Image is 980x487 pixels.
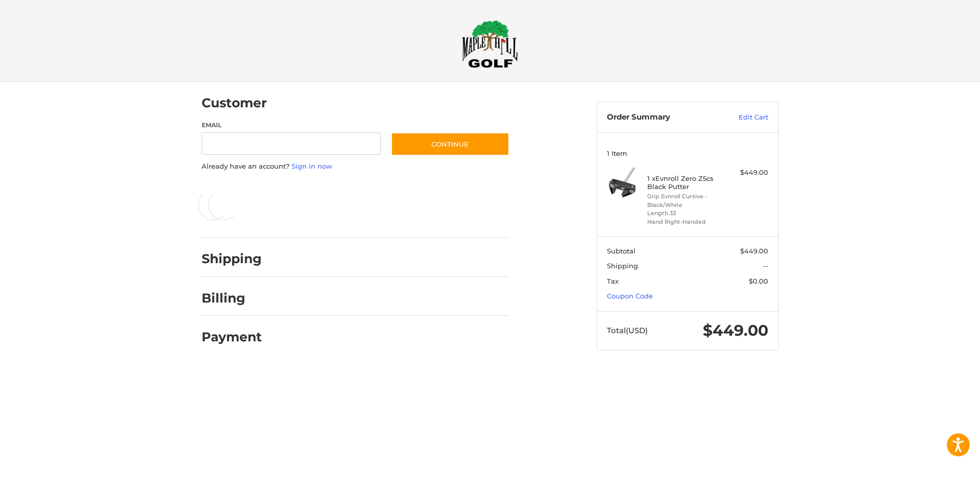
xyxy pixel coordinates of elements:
[728,168,768,178] div: $449.00
[607,277,619,285] span: Tax
[607,292,653,300] a: Coupon Code
[607,262,638,270] span: Shipping
[202,251,262,267] h2: Shipping
[202,329,262,345] h2: Payment
[607,247,635,255] span: Subtotal
[462,20,518,68] img: Maple Hill Golf
[703,321,768,340] span: $449.00
[647,218,725,226] li: Hand Right-Handed
[647,209,725,218] li: Length 33
[291,162,332,170] a: Sign in now
[607,326,648,335] span: Total (USD)
[607,149,768,157] h3: 1 Item
[607,112,717,123] h3: Order Summary
[763,262,768,270] span: --
[647,192,725,209] li: Grip Evnroll Cursive - Black/White
[202,121,381,130] label: Email
[717,112,768,123] a: Edit Cart
[202,161,509,172] p: Already have an account?
[202,290,261,306] h2: Billing
[10,443,121,477] iframe: Gorgias live chat messenger
[391,132,509,156] button: Continue
[202,95,267,111] h2: Customer
[749,277,768,285] span: $0.00
[647,174,725,191] h4: 1 x Evnroll Zero Z5cs Black Putter
[740,247,768,255] span: $449.00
